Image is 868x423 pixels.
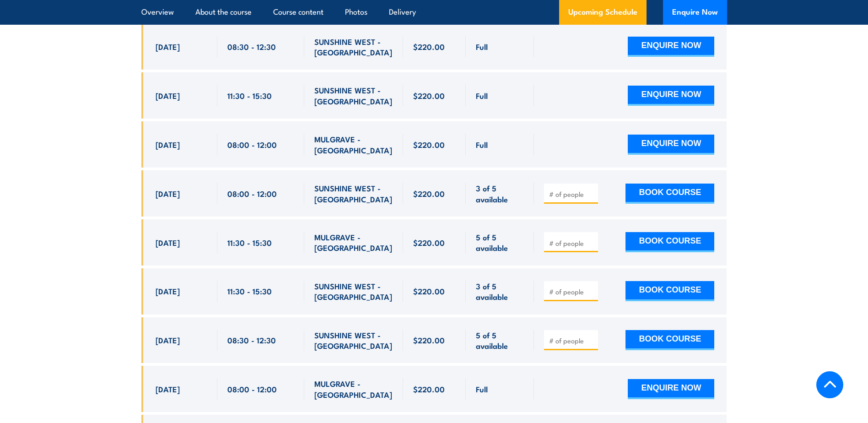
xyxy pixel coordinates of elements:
span: SUNSHINE WEST - [GEOGRAPHIC_DATA] [314,183,393,204]
span: [DATE] [156,384,180,394]
span: SUNSHINE WEST - [GEOGRAPHIC_DATA] [314,281,393,302]
span: SUNSHINE WEST - [GEOGRAPHIC_DATA] [314,85,393,106]
span: 11:30 - 15:30 [227,286,272,296]
input: # of people [549,190,595,199]
span: 3 of 5 available [476,183,524,204]
span: $220.00 [413,335,445,345]
span: $220.00 [413,286,445,296]
span: 5 of 5 available [476,330,524,351]
span: 3 of 5 available [476,281,524,302]
span: SUNSHINE WEST - [GEOGRAPHIC_DATA] [314,36,393,58]
span: [DATE] [156,237,180,248]
span: $220.00 [413,139,445,150]
span: Full [476,384,488,394]
span: [DATE] [156,90,180,101]
span: $220.00 [413,188,445,199]
span: 08:00 - 12:00 [227,384,277,394]
span: Full [476,139,488,150]
span: [DATE] [156,41,180,52]
span: Full [476,41,488,52]
button: BOOK COURSE [625,330,714,350]
span: MULGRAVE - [GEOGRAPHIC_DATA] [314,134,393,155]
button: BOOK COURSE [625,281,714,301]
button: ENQUIRE NOW [628,37,714,57]
span: MULGRAVE - [GEOGRAPHIC_DATA] [314,232,393,253]
button: BOOK COURSE [625,232,714,252]
span: 08:00 - 12:00 [227,188,277,199]
span: $220.00 [413,237,445,248]
span: 08:30 - 12:30 [227,335,276,345]
span: 08:30 - 12:30 [227,41,276,52]
button: ENQUIRE NOW [628,379,714,399]
span: [DATE] [156,335,180,345]
input: # of people [549,336,595,345]
span: $220.00 [413,90,445,101]
span: 5 of 5 available [476,232,524,253]
button: ENQUIRE NOW [628,86,714,106]
span: SUNSHINE WEST - [GEOGRAPHIC_DATA] [314,330,393,351]
span: MULGRAVE - [GEOGRAPHIC_DATA] [314,378,393,400]
span: $220.00 [413,41,445,52]
span: Full [476,90,488,101]
span: [DATE] [156,286,180,296]
span: 11:30 - 15:30 [227,237,272,248]
span: 11:30 - 15:30 [227,90,272,101]
button: BOOK COURSE [625,184,714,204]
input: # of people [549,287,595,296]
span: $220.00 [413,384,445,394]
input: # of people [549,239,595,248]
span: [DATE] [156,188,180,199]
button: ENQUIRE NOW [628,135,714,155]
span: 08:00 - 12:00 [227,139,277,150]
span: [DATE] [156,139,180,150]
